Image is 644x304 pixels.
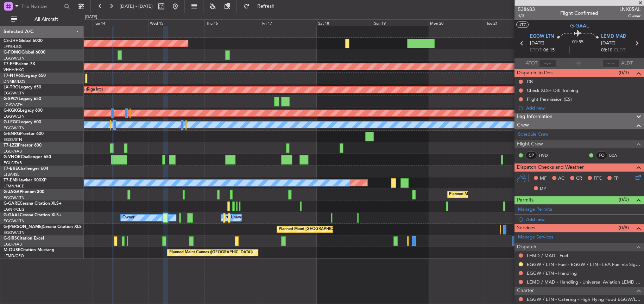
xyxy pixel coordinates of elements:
[4,50,45,55] a: G-FOMOGlobal 6000
[526,216,640,222] div: Add new
[240,1,283,12] button: Refresh
[516,21,529,28] button: UTC
[619,196,629,203] span: (0/0)
[169,247,252,258] div: Planned Maint Cannes ([GEOGRAPHIC_DATA])
[120,3,153,10] span: [DATE] - [DATE]
[517,196,533,204] span: Permits
[4,132,20,136] span: G-ENRG
[526,105,640,111] div: Add new
[527,261,640,267] a: EGGW / LTN - Fuel - EGGW / LTN - LEA Fuel via Signature in EGGW
[4,108,20,113] span: G-KGKG
[4,190,20,194] span: G-JAGA
[429,19,485,26] div: Mon 20
[530,40,544,47] span: [DATE]
[4,230,25,235] a: EGGW/LTN
[4,225,43,229] span: G-[PERSON_NAME]
[4,44,22,49] a: LFPB/LBG
[4,253,24,259] a: LFMD/CEQ
[621,60,633,67] span: ALDT
[4,195,25,200] a: EGGW/LTN
[601,33,626,40] span: LEMD MAD
[4,97,41,101] a: G-SPCYLegacy 650
[4,120,19,124] span: G-LEGC
[576,175,582,182] span: CR
[4,155,21,159] span: G-VNOR
[543,47,555,54] span: 06:15
[4,149,22,154] a: EGLF/FAB
[4,85,41,89] a: LX-TROLegacy 650
[4,236,17,241] span: G-SIRS
[4,213,20,217] span: G-GAAL
[4,160,22,166] a: EGLF/FAB
[4,79,25,84] a: DNMM/LOS
[527,270,577,276] a: EGGW / LTN - Handling
[449,189,560,200] div: Planned Maint [GEOGRAPHIC_DATA] ([GEOGRAPHIC_DATA])
[614,47,625,54] span: ELDT
[4,184,24,189] a: LFMN/NCE
[613,175,619,182] span: FP
[530,33,554,40] span: EGGW LTN
[4,102,23,107] a: LGAV/ATH
[4,62,16,66] span: T7-FFI
[93,19,149,26] div: Tue 14
[4,132,44,136] a: G-ENRGPraetor 600
[570,22,589,30] span: G-GAAL
[4,39,19,43] span: CS-JHH
[619,69,629,76] span: (0/3)
[4,201,20,206] span: G-GARE
[4,201,62,206] a: G-GARECessna Citation XLS+
[4,91,25,96] a: EGGW/LTN
[518,131,549,138] a: Schedule Crew
[572,39,583,46] span: 01:55
[4,190,44,194] a: G-JAGAPhenom 300
[4,74,23,78] span: T7-N1960
[4,178,17,182] span: T7-EMI
[517,140,543,148] span: Flight Crew
[4,248,55,252] a: M-OUSECitation Mustang
[204,19,260,26] div: Thu 16
[527,96,572,102] div: Flight Permission (ES)
[4,167,18,171] span: T7-BRE
[517,69,553,77] span: Dispatch To-Dos
[526,60,537,67] span: ATOT
[4,97,19,101] span: G-SPCY
[4,114,25,119] a: EGGW/LTN
[4,56,25,61] a: EGGW/LTN
[527,279,640,285] a: LEMD / MAD - Handling - Universal Aviation LEMD / MAD
[539,59,556,68] input: --:--
[619,6,640,13] span: LNX05AL
[485,19,541,26] div: Tue 21
[21,1,62,12] input: Trip Number
[4,172,19,177] a: LTBA/ISL
[279,224,390,235] div: Planned Maint [GEOGRAPHIC_DATA] ([GEOGRAPHIC_DATA])
[251,4,280,9] span: Refresh
[601,47,612,54] span: 08:10
[527,253,568,259] a: LEMD / MAD - Fuel
[596,151,607,159] div: FO
[4,225,82,229] a: G-[PERSON_NAME]Cessna Citation XLS
[530,47,542,54] span: ETOT
[373,19,429,26] div: Sun 19
[619,13,640,19] span: Owner
[518,206,552,213] a: Manage Permits
[85,14,97,20] div: [DATE]
[18,17,74,22] span: All Aircraft
[601,40,615,47] span: [DATE]
[122,212,134,223] div: Owner
[517,121,529,129] span: Crew
[4,67,24,73] a: VHHH/HKG
[560,10,598,17] div: Flight Confirmed
[4,207,25,212] a: EGNR/CEG
[517,243,536,251] span: Dispatch
[517,163,584,172] span: Dispatch Checks and Weather
[4,178,46,182] a: T7-EMIHawker 900XP
[517,287,534,295] span: Charter
[223,212,252,223] div: A/C Unavailable
[4,85,19,89] span: LX-TRO
[518,234,553,241] a: Manage Services
[558,175,564,182] span: AC
[4,213,62,217] a: G-GAALCessna Citation XLS+
[4,242,22,247] a: EGLF/FAB
[4,167,48,171] a: T7-BREChallenger 604
[619,224,629,231] span: (0/8)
